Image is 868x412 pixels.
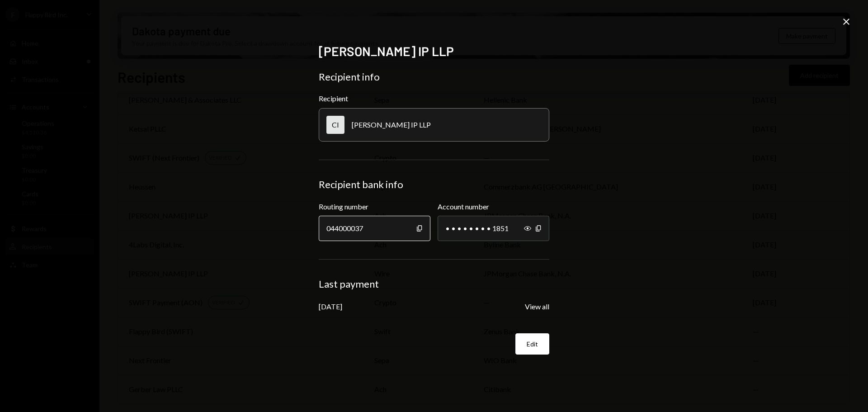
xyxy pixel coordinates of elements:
div: Recipient bank info [319,178,549,191]
button: Edit [515,333,549,355]
div: Recipient info [319,71,549,83]
div: [DATE] [319,302,342,311]
h2: [PERSON_NAME] IP LLP [319,43,549,60]
div: CI [326,116,344,134]
div: Last payment [319,278,549,290]
label: Account number [438,201,549,212]
div: Recipient [319,94,549,103]
div: • • • • • • • • 1851 [438,216,549,241]
div: 044000037 [319,216,430,241]
button: View all [525,302,549,312]
label: Routing number [319,201,430,212]
div: [PERSON_NAME] IP LLP [352,120,431,129]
